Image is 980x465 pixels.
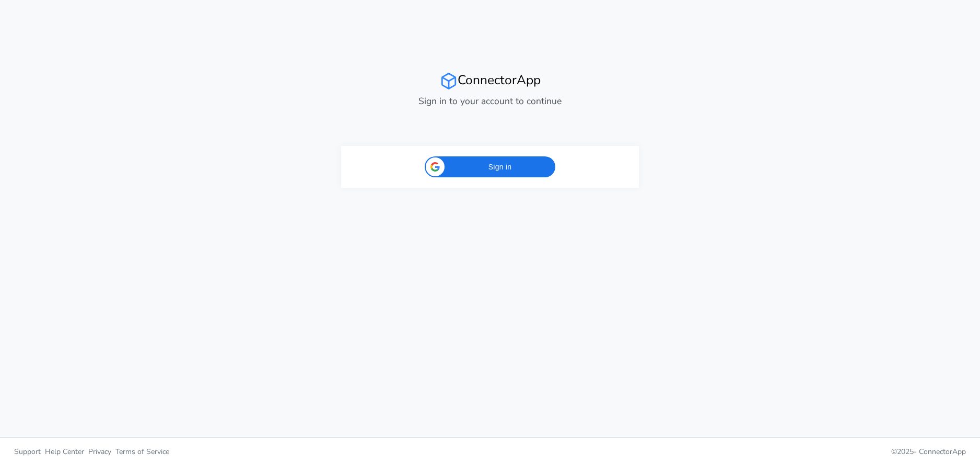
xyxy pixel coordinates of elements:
[341,72,639,90] h2: ConnectorApp
[45,447,84,457] span: Help Center
[451,162,549,173] span: Sign in
[919,447,966,457] span: ConnectorApp
[115,447,169,457] span: Terms of Service
[14,447,41,457] span: Support
[425,156,555,177] div: Sign in
[498,446,966,457] p: © 2025 -
[341,94,639,108] p: Sign in to your account to continue
[88,447,111,457] span: Privacy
